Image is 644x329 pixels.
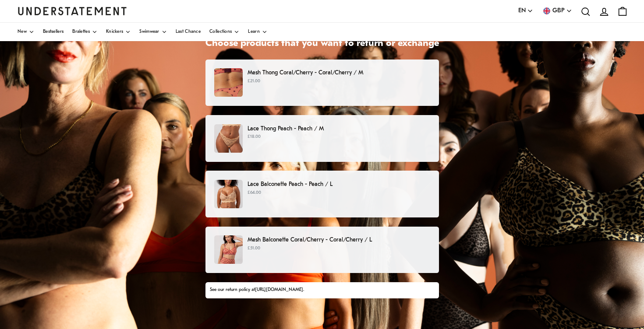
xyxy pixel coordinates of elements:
span: Collections [209,30,232,34]
div: See our return policy at . [210,287,434,294]
a: Bralettes [72,23,97,41]
a: Last Chance [176,23,201,41]
a: New [18,23,34,41]
p: £51.00 [248,245,430,252]
span: Knickers [106,30,123,34]
a: Bestsellers [43,23,64,41]
p: Lace Thong Peach - Peach / M [248,124,430,133]
a: Knickers [106,23,131,41]
p: £18.00 [248,133,430,140]
img: PELA-BRA-017_9dc1e96a-6c90-4d1f-9810-6a47b9f1394c.jpg [214,180,243,208]
span: Swimwear [139,30,159,34]
span: New [18,30,27,34]
a: Swimwear [139,23,166,41]
p: £64.00 [248,189,430,196]
span: Bestsellers [43,30,64,34]
span: EN [518,6,526,16]
a: [URL][DOMAIN_NAME] [255,287,303,292]
img: 189_246cc00b-718c-4c3a-83aa-836e3b6b3429.jpg [214,68,243,97]
p: Mesh Balconette Coral/Cherry - Coral/Cherry / L [248,235,430,245]
img: CCME-BRA-017_cd5667aa-dff4-462f-8027-d3ef62175b9f.jpg [214,235,243,264]
img: 120_9479acc5-1ba5-49da-ad83-f1df2b3085c9.jpg [214,124,243,153]
a: Understatement Homepage [18,7,127,15]
button: GBP [542,6,572,16]
p: Lace Balconette Peach - Peach / L [248,180,430,189]
a: Learn [248,23,267,41]
h1: Choose products that you want to return or exchange [205,38,439,50]
a: Collections [209,23,239,41]
span: Bralettes [72,30,90,34]
span: Learn [248,30,260,34]
p: £21.00 [248,78,430,85]
span: Last Chance [176,30,201,34]
button: EN [518,6,533,16]
span: GBP [552,6,565,16]
p: Mesh Thong Coral/Cherry - Coral/Cherry / M [248,68,430,77]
